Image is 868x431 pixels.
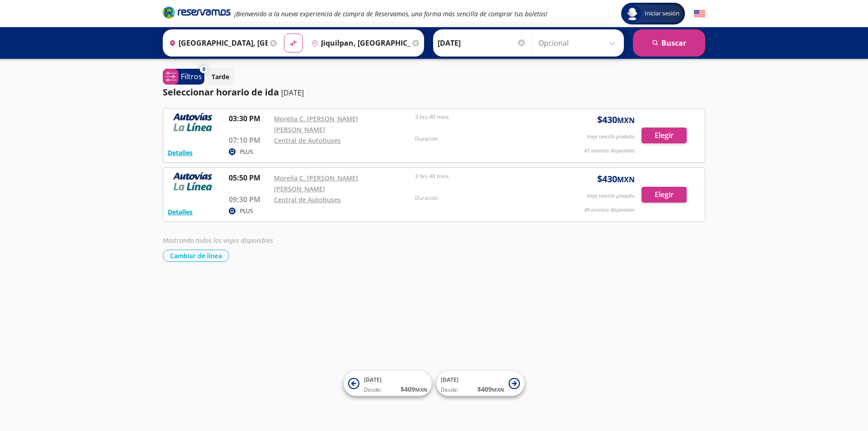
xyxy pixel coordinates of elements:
[436,371,524,396] button: [DATE]Desde:$409MXN
[617,115,635,125] small: MXN
[229,113,269,124] p: 03:30 PM
[415,194,552,202] p: Duración
[441,376,458,384] span: [DATE]
[477,384,504,394] span: $ 409
[203,66,205,73] span: 0
[642,187,687,203] button: Elegir
[633,29,705,57] button: Buscar
[597,113,635,127] span: $ 430
[163,85,279,99] p: Seleccionar horario de ida
[274,136,341,145] a: Central de Autobuses
[597,172,635,186] span: $ 430
[438,32,526,54] input: Elegir Fecha
[163,250,229,262] button: Cambiar de línea
[168,148,193,157] button: Detalles
[240,148,253,156] p: PLUS
[641,9,683,18] span: Iniciar sesión
[344,371,432,396] button: [DATE]Desde:$409MXN
[308,32,410,54] input: Buscar Destino
[364,386,382,394] span: Desde:
[401,384,427,394] span: $ 409
[229,135,269,146] p: 07:10 PM
[181,71,202,82] p: Filtros
[163,5,231,19] i: Brand Logo
[229,172,269,183] p: 05:50 PM
[163,69,204,85] button: 0Filtros
[587,133,635,141] p: Viaje sencillo p/adulto
[163,5,231,22] a: Brand Logo
[168,207,193,217] button: Detalles
[415,172,552,180] p: 3 hrs 40 mins
[441,386,458,394] span: Desde:
[212,72,229,81] p: Tarde
[415,135,552,143] p: Duración
[415,386,427,393] small: MXN
[168,172,217,190] img: RESERVAMOS
[163,236,273,245] em: Mostrando todos los viajes disponibles
[274,114,358,134] a: Morelia C. [PERSON_NAME] [PERSON_NAME]
[587,192,635,200] p: Viaje sencillo p/adulto
[207,68,234,85] button: Tarde
[274,195,341,204] a: Central de Autobuses
[281,87,304,98] p: [DATE]
[694,8,705,19] button: English
[538,32,619,54] input: Opcional
[584,206,635,214] p: 49 asientos disponibles
[492,386,504,393] small: MXN
[229,194,269,205] p: 09:30 PM
[642,128,687,143] button: Elegir
[415,113,552,121] p: 3 hrs 40 mins
[274,174,358,193] a: Morelia C. [PERSON_NAME] [PERSON_NAME]
[168,113,217,131] img: RESERVAMOS
[165,32,268,54] input: Buscar Origen
[584,147,635,155] p: 45 asientos disponibles
[234,9,547,18] em: ¡Bienvenido a la nueva experiencia de compra de Reservamos, una forma más sencilla de comprar tus...
[617,175,635,185] small: MXN
[240,207,253,215] p: PLUS
[364,376,382,384] span: [DATE]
